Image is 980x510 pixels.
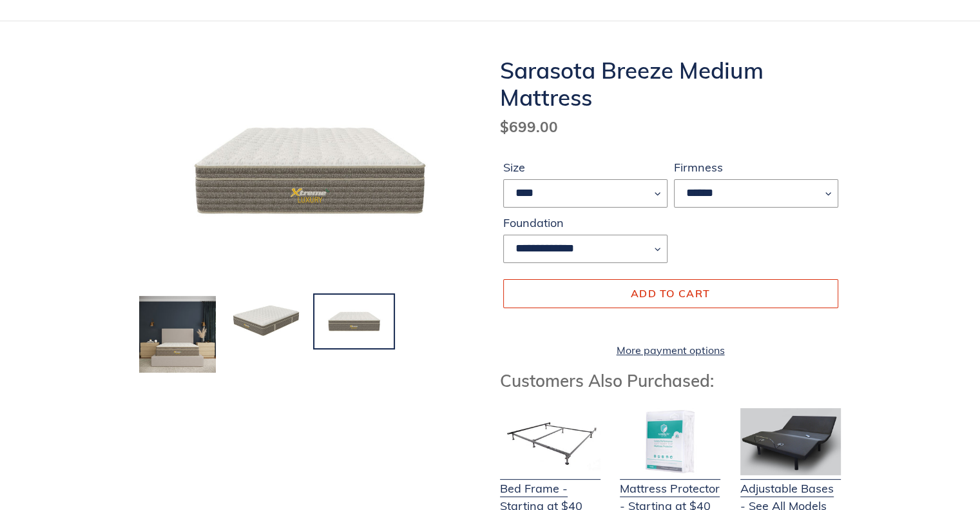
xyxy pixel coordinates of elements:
[503,342,838,358] a: More payment options
[631,287,710,300] span: Add to cart
[138,295,217,374] img: Load image into Gallery viewer, sarasota-breeze-medium-bedroom
[500,117,558,136] span: $699.00
[620,408,720,475] img: Mattress Protector
[500,371,841,391] h3: Customers Also Purchased:
[503,214,668,231] label: Foundation
[500,408,600,475] img: Bed Frame
[500,57,841,111] h1: Sarasota Breeze Medium Mattress
[314,295,394,349] img: Load image into Gallery viewer, saraota breeze medium straight
[503,279,838,308] button: Add to cart
[674,159,838,176] label: Firmness
[226,295,305,349] img: Load image into Gallery viewer, sarasota breeze medium angled
[740,408,841,475] img: Adjustable Base
[503,159,668,176] label: Size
